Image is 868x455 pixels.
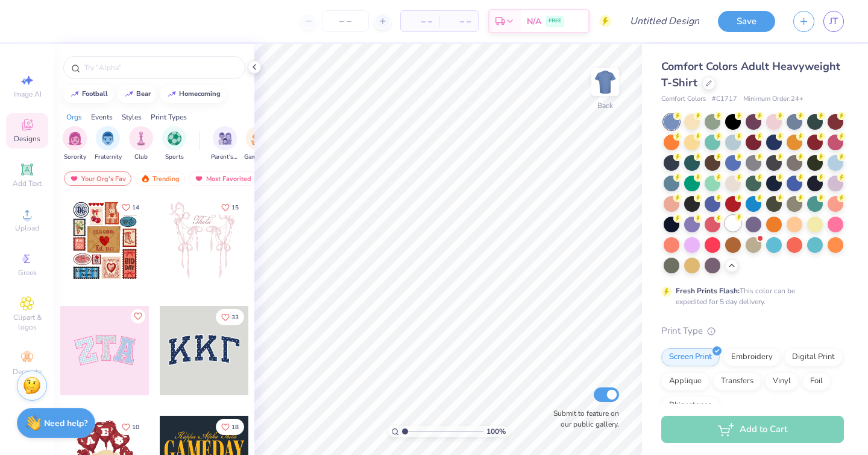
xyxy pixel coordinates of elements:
span: 100 % [486,426,506,437]
button: filter button [162,126,186,162]
span: Greek [18,268,37,278]
div: homecoming [179,91,221,97]
div: Orgs [66,112,82,122]
span: – – [447,15,471,28]
span: Image AI [13,89,42,99]
img: most_fav.gif [69,174,79,183]
span: Comfort Colors Adult Heavyweight T-Shirt [661,59,840,90]
div: filter for Game Day [244,126,272,162]
img: trend_line.gif [70,91,80,98]
button: Like [116,419,145,435]
img: Back [593,70,617,94]
button: filter button [63,126,87,162]
button: Like [116,199,145,215]
span: 14 [132,205,139,211]
span: 10 [132,424,139,430]
button: filter button [95,126,122,162]
button: Save [718,11,775,32]
button: filter button [211,126,239,162]
span: Game Day [244,153,272,162]
div: Embroidery [723,348,781,366]
div: Transfers [713,372,761,390]
span: Upload [15,223,39,233]
div: Applique [661,372,709,390]
span: Sorority [64,153,86,162]
span: Clipart & logos [6,313,48,332]
div: football [82,91,108,97]
input: – – [322,10,369,32]
button: filter button [244,126,272,162]
div: Events [91,112,113,122]
button: Like [216,419,244,435]
strong: Need help? [44,418,87,429]
span: Parent's Weekend [211,153,239,162]
div: Screen Print [661,348,720,366]
label: Submit to feature on our public gallery. [547,408,619,430]
input: Try "Alpha" [83,62,237,74]
img: Sports Image [168,132,181,145]
div: Rhinestones [661,396,720,415]
img: trend_line.gif [124,91,134,98]
button: Like [216,309,244,325]
button: Like [131,309,145,323]
div: Trending [135,171,185,186]
button: football [63,85,113,103]
span: Fraternity [95,153,122,162]
div: This color can be expedited for 5 day delivery. [676,285,824,307]
div: filter for Parent's Weekend [211,126,239,162]
div: filter for Fraternity [95,126,122,162]
span: # C1717 [712,94,737,104]
img: trending.gif [140,174,150,183]
div: bear [136,91,151,97]
div: Most Favorited [189,171,257,186]
div: Digital Print [784,348,843,366]
img: Fraternity Image [101,132,115,145]
img: most_fav.gif [194,174,204,183]
img: Club Image [134,132,148,145]
button: bear [118,85,156,103]
div: Your Org's Fav [64,171,131,186]
div: Vinyl [765,372,799,390]
span: Decorate [13,367,42,377]
button: homecoming [160,85,226,103]
div: filter for Sorority [63,126,87,162]
span: 15 [231,205,239,211]
span: – – [408,15,432,28]
span: JT [829,14,838,28]
span: Comfort Colors [661,94,706,104]
span: Designs [14,134,40,144]
img: Sorority Image [68,132,82,145]
button: filter button [129,126,153,162]
div: Print Type [661,324,844,338]
span: FREE [549,17,561,25]
span: Club [134,153,148,162]
span: Minimum Order: 24 + [743,94,804,104]
div: Foil [802,372,831,390]
span: N/A [527,15,541,28]
span: Sports [165,153,184,162]
img: Parent's Weekend Image [218,132,232,145]
span: Add Text [13,179,42,188]
strong: Fresh Prints Flash: [676,286,740,296]
img: Game Day Image [251,132,265,145]
div: filter for Club [129,126,153,162]
span: 18 [231,424,239,430]
div: Styles [122,112,142,122]
button: Like [216,199,244,215]
a: JT [823,11,844,32]
input: Untitled Design [620,9,709,33]
div: Back [597,100,613,111]
span: 33 [231,314,239,320]
div: Print Types [151,112,187,122]
img: trend_line.gif [167,91,177,98]
div: filter for Sports [162,126,186,162]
